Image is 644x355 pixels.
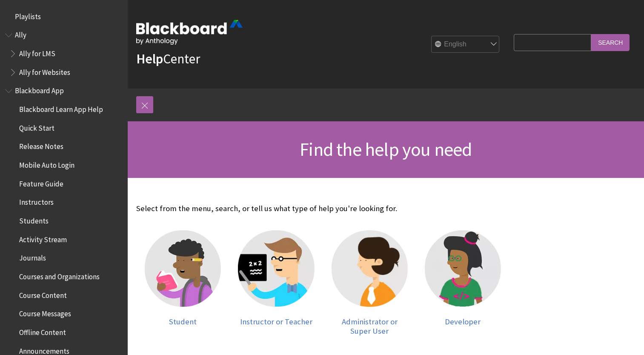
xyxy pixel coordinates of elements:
a: Instructor Instructor or Teacher [238,230,314,335]
span: Blackboard Learn App Help [19,102,103,114]
strong: Help [136,50,163,67]
span: Offline Content [19,325,66,337]
span: Playlists [15,9,41,21]
img: Administrator [332,230,408,306]
span: Student [169,317,197,326]
span: Find the help you need [300,137,472,161]
span: Instructor or Teacher [240,317,312,326]
span: Journals [19,251,46,263]
span: Release Notes [19,140,63,151]
span: Ally for Websites [19,65,70,77]
img: Instructor [238,230,314,306]
span: Courses and Organizations [19,269,100,281]
p: Select from the menu, search, or tell us what type of help you're looking for. [136,203,509,214]
span: Developer [445,317,481,326]
img: Blackboard by Anthology [136,20,243,45]
span: Blackboard App [15,84,64,95]
a: Student Student [145,230,221,335]
input: Search [591,34,630,51]
span: Course Messages [19,307,71,318]
nav: Book outline for Playlists [5,9,123,24]
a: Administrator Administrator or Super User [332,230,408,335]
span: Feature Guide [19,177,63,188]
span: Instructors [19,195,54,207]
img: Student [145,230,221,306]
span: Mobile Auto Login [19,158,74,169]
span: Administrator or Super User [342,317,398,336]
a: HelpCenter [136,50,200,67]
span: Ally for LMS [19,46,55,58]
nav: Book outline for Anthology Ally Help [5,28,123,80]
a: Developer [425,230,501,335]
span: Students [19,214,49,225]
select: Site Language Selector [432,36,500,53]
span: Activity Stream [19,232,67,244]
span: Ally [15,28,26,40]
span: Course Content [19,288,67,300]
span: Quick Start [19,121,54,132]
